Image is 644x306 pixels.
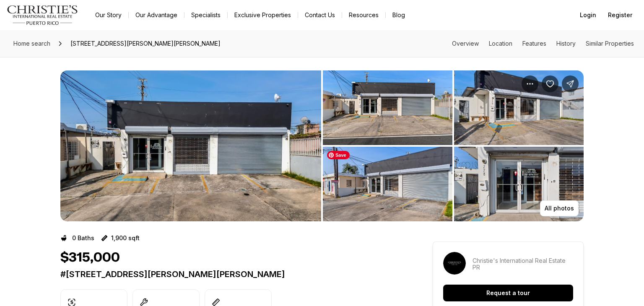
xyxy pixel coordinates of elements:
p: Request a tour [486,290,530,296]
a: Skip to: Features [522,40,546,47]
a: Home search [10,37,54,50]
button: Register [603,7,637,23]
a: Resources [342,9,385,21]
li: 2 of 9 [323,70,584,221]
p: 0 Baths [72,235,94,241]
span: Save [327,151,350,159]
span: Home search [13,40,50,47]
button: Contact Us [298,9,342,21]
p: All photos [545,205,574,212]
a: Specialists [184,9,227,21]
span: Login [580,12,596,18]
button: View image gallery [323,147,452,221]
button: Request a tour [443,285,573,301]
button: Save Property: #78 AVE SAN PATRICIO [542,75,558,92]
a: Our Story [88,9,128,21]
li: 1 of 9 [60,70,321,221]
h1: $315,000 [60,250,120,266]
span: Register [608,12,632,18]
a: Skip to: History [556,40,576,47]
p: Christie's International Real Estate PR [473,257,573,271]
img: logo [7,5,78,25]
button: View image gallery [323,70,452,145]
button: Login [575,7,601,23]
button: View image gallery [60,70,321,221]
p: 1,900 sqft [111,235,140,241]
a: Our Advantage [129,9,184,21]
a: Skip to: Overview [452,40,479,47]
a: Exclusive Properties [228,9,298,21]
span: [STREET_ADDRESS][PERSON_NAME][PERSON_NAME] [67,37,224,50]
p: #[STREET_ADDRESS][PERSON_NAME][PERSON_NAME] [60,269,402,279]
a: Skip to: Similar Properties [586,40,634,47]
div: Listing Photos [60,70,584,221]
button: Share Property: #78 AVE SAN PATRICIO [562,75,579,92]
a: Skip to: Location [489,40,512,47]
a: Blog [386,9,412,21]
button: All photos [540,200,579,216]
button: Property options [522,75,538,92]
button: View image gallery [454,147,584,221]
nav: Page section menu [452,40,634,47]
button: View image gallery [454,70,584,145]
